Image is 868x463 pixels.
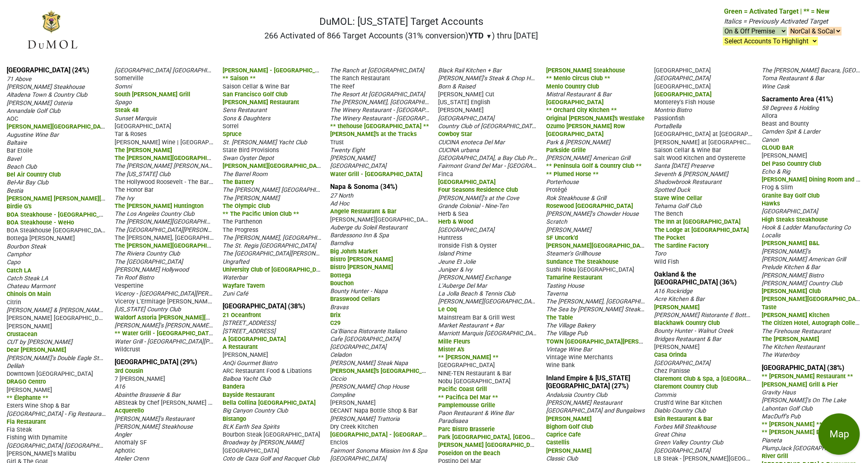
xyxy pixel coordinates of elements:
[115,138,297,146] span: [PERSON_NAME] Wine | [GEOGRAPHIC_DATA], [GEOGRAPHIC_DATA]
[762,344,825,351] span: The Kitchen Restaurant
[115,178,217,186] span: The Hollywood Roosevelt - The Barish
[7,122,110,130] span: [PERSON_NAME][GEOGRAPHIC_DATA]
[654,218,741,225] span: The Inn at [GEOGRAPHIC_DATA]
[546,155,630,162] span: [PERSON_NAME] American Grill
[546,330,587,337] span: The Village Pub
[223,155,274,162] span: Swan Oyster Depot
[762,336,819,343] span: The [PERSON_NAME]
[762,240,820,247] span: [PERSON_NAME] B&L
[7,323,52,330] span: [PERSON_NAME]
[7,139,27,146] span: Baltaire
[438,67,501,74] span: Black Rail Kitchen + Bar
[762,128,820,135] span: Camden Spit & Larder
[762,280,842,287] span: [PERSON_NAME] Country Club
[546,75,610,82] span: ** Menlo Circus Club **
[223,171,268,178] span: The Barrel Room
[223,336,286,343] span: A [GEOGRAPHIC_DATA]
[330,288,388,295] span: Bounty Hunter - Napa
[7,235,75,242] span: Bottega [PERSON_NAME]
[330,224,408,231] span: Auberge du Soleil Restaurant
[762,351,799,358] span: The Waterboy
[115,75,144,82] span: Somerville
[223,147,279,154] span: State Bird Provisions
[223,66,331,74] span: [PERSON_NAME] - [GEOGRAPHIC_DATA]
[7,346,66,353] span: Dear [PERSON_NAME]
[438,306,457,313] span: Le Coq
[223,131,242,138] span: Spruce
[7,107,60,115] span: Annandale Golf Club
[438,186,518,193] span: Four Seasons Residence Club
[330,320,340,327] span: C29
[115,258,183,265] span: The [GEOGRAPHIC_DATA]
[546,147,586,154] span: Parkside Grille
[438,139,505,146] span: CUCINA enoteca Del Mar
[762,120,809,127] span: Beast and Bounty
[7,147,33,154] span: Bar Etoile
[330,280,354,287] span: Bouchon
[7,243,46,250] span: Bourbon Steak
[438,115,494,122] span: [GEOGRAPHIC_DATA]
[7,66,89,74] a: [GEOGRAPHIC_DATA] (24%)
[468,31,484,41] span: YTD
[223,328,276,335] span: [STREET_ADDRESS]
[7,275,48,282] span: Catch Steak LA
[223,258,249,265] span: Ungrafted
[438,203,508,210] span: Grande Colonial - Nine-Ten
[546,210,639,217] span: [PERSON_NAME]'s Chowder House
[7,314,110,322] span: [PERSON_NAME] [GEOGRAPHIC_DATA]
[7,76,31,83] span: 71 Above
[7,339,72,346] span: CUT by [PERSON_NAME]
[7,306,108,314] span: [PERSON_NAME] & [PERSON_NAME]'s
[115,234,232,241] span: The [PERSON_NAME], [GEOGRAPHIC_DATA]
[223,139,307,146] span: St. [PERSON_NAME] Yacht Club
[223,186,399,193] span: The [PERSON_NAME] [GEOGRAPHIC_DATA] - [GEOGRAPHIC_DATA]
[115,250,180,257] span: The Riviera Country Club
[546,186,567,193] span: Protégé
[762,328,831,335] span: The Firehouse Restaurant
[330,304,348,311] span: Bravas
[654,270,737,286] a: Oakland & the [GEOGRAPHIC_DATA] (36%)
[115,306,181,313] span: [US_STATE] Country Club
[654,195,702,202] span: Stave Wine Cellar
[762,264,820,271] span: Prelude Kitchen & Bar
[223,242,316,249] span: The St. Regis [GEOGRAPHIC_DATA]
[438,99,490,106] span: [US_STATE] English
[762,152,807,159] span: [PERSON_NAME]
[7,299,21,306] span: Citrin
[762,295,865,303] span: [PERSON_NAME][GEOGRAPHIC_DATA]
[762,288,821,295] span: [PERSON_NAME] Club
[223,312,261,319] span: 21 Oceanfront
[546,83,599,90] span: Menlo Country Club
[438,91,494,98] span: [PERSON_NAME] Cut
[546,115,645,122] span: Original [PERSON_NAME]'s Westlake
[654,83,711,90] span: [GEOGRAPHIC_DATA]
[223,344,258,351] span: A Restaurant
[546,346,592,353] span: Vintage Wine Bar
[115,282,144,289] span: Vespertine
[654,203,702,210] span: Tehama Golf Club
[330,248,378,255] span: Big John's Market
[762,136,779,143] span: Canon
[546,290,568,297] span: Taverna
[654,351,687,358] span: Casa Orinda
[438,195,519,202] span: [PERSON_NAME]'s at the Cove
[546,218,567,225] span: Scratch
[438,266,472,273] span: Juniper & Ivy
[762,105,819,112] span: 58 Degrees & Holding
[115,289,241,297] span: Viceroy - [GEOGRAPHIC_DATA][PERSON_NAME]
[330,123,429,130] span: ** thehouse [GEOGRAPHIC_DATA] **
[762,168,790,175] span: Echo & Rig
[654,296,705,303] span: Acre Kitchen & Bar
[115,171,170,178] span: The [US_STATE] Club
[115,186,153,193] span: The Honor Bar
[223,179,254,186] span: The Battery
[654,99,715,106] span: Monterey's Fish House
[654,186,690,193] span: Spotted Duck
[115,66,229,74] span: [GEOGRAPHIC_DATA] [GEOGRAPHIC_DATA]
[438,107,484,114] span: [PERSON_NAME]
[762,175,865,183] span: [PERSON_NAME] Dining Room and Bar
[7,100,72,107] span: [PERSON_NAME] Osteria
[818,413,860,455] button: Map
[7,291,51,298] span: Chinois On Main
[654,311,756,319] span: [PERSON_NAME] Ristorante E Bottega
